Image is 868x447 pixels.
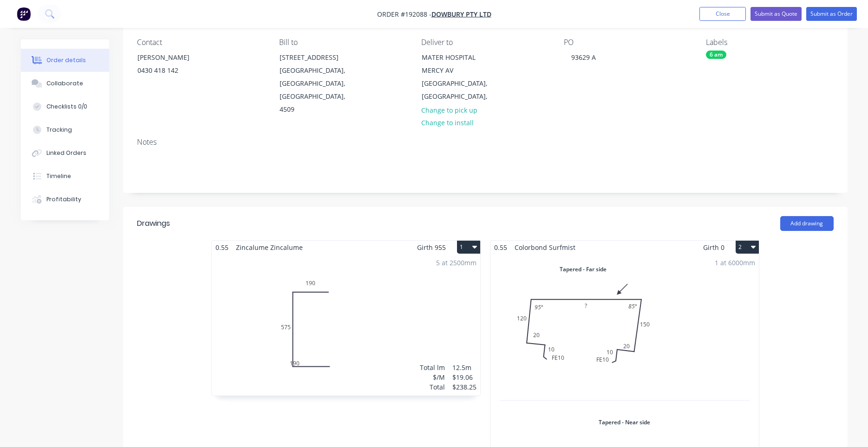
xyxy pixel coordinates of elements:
[137,218,170,229] div: Drawings
[280,64,357,116] div: [GEOGRAPHIC_DATA], [GEOGRAPHIC_DATA], [GEOGRAPHIC_DATA], 4509
[416,116,478,129] button: Change to install
[452,372,476,382] div: $19.06
[130,51,222,80] div: [PERSON_NAME]0430 418 142
[21,95,109,118] button: Checklists 0/0
[416,103,482,116] button: Change to pick up
[232,241,307,254] span: Zincalume Zincalume
[46,149,86,157] div: Linked Orders
[280,51,357,64] div: [STREET_ADDRESS]
[377,10,431,19] span: Order #192088 -
[46,172,71,180] div: Timeline
[420,382,445,392] div: Total
[436,258,476,268] div: 5 at 2500mm
[21,72,109,95] button: Collaborate
[736,241,759,254] button: 2
[46,79,83,88] div: Collaborate
[422,51,499,77] div: MATER HOSPITAL MERCY AV
[46,126,72,134] div: Tracking
[706,38,833,47] div: Labels
[806,7,857,21] button: Submit as Order
[21,188,109,211] button: Profitability
[137,51,215,64] div: [PERSON_NAME]
[699,7,746,21] button: Close
[511,241,579,254] span: Colorbond Surfmist
[272,51,365,116] div: [STREET_ADDRESS][GEOGRAPHIC_DATA], [GEOGRAPHIC_DATA], [GEOGRAPHIC_DATA], 4509
[420,363,445,372] div: Total lm
[414,51,507,103] div: MATER HOSPITAL MERCY AV[GEOGRAPHIC_DATA], [GEOGRAPHIC_DATA],
[46,56,86,64] div: Order details
[21,141,109,165] button: Linked Orders
[21,118,109,141] button: Tracking
[137,138,834,147] div: Notes
[212,241,232,254] span: 0.55
[417,241,446,254] span: Girth 955
[431,10,491,19] a: Dowbury Pty Ltd
[452,363,476,372] div: 12.5m
[46,195,81,204] div: Profitability
[452,382,476,392] div: $238.25
[21,49,109,72] button: Order details
[564,38,691,47] div: PO
[212,254,480,396] div: 01905751905 at 2500mmTotal lm$/MTotal12.5m$19.06$238.25
[490,241,511,254] span: 0.55
[137,64,215,77] div: 0430 418 142
[422,77,499,103] div: [GEOGRAPHIC_DATA], [GEOGRAPHIC_DATA],
[279,38,406,47] div: Bill to
[703,241,724,254] span: Girth 0
[706,51,726,59] div: 6 am
[17,7,31,21] img: Factory
[564,51,603,64] div: 93629 A
[715,258,755,268] div: 1 at 6000mm
[21,165,109,188] button: Timeline
[421,38,548,47] div: Deliver to
[751,7,802,21] button: Submit as Quote
[780,216,834,231] button: Add drawing
[457,241,480,254] button: 1
[420,372,445,382] div: $/M
[137,38,264,47] div: Contact
[46,102,87,111] div: Checklists 0/0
